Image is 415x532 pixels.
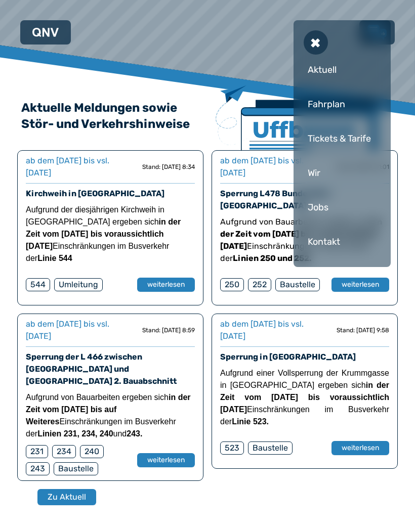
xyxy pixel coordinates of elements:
[26,217,181,250] strong: in der Zeit vom [DATE] bis voraussichtlich [DATE]
[26,189,164,198] a: Kirchweih in [GEOGRAPHIC_DATA]
[220,278,244,291] div: 250
[220,189,334,210] a: Sperrung L478 Bundenthal - [GEOGRAPHIC_DATA]
[26,155,134,179] div: ab dem [DATE] bis vsl. [DATE]
[37,489,96,505] button: Zu Aktuell
[220,216,389,264] p: Aufgrund von Bauarbeiten ergeben sich Einschränkungen im Busverkehr der
[32,28,59,37] img: QNV Logo
[220,441,244,455] div: 523
[220,381,389,414] strong: in der Zeit vom [DATE] bis voraussichtlich [DATE]
[37,254,72,262] strong: Linie 544
[304,192,381,223] a: Jobs
[337,326,389,334] div: Stand: [DATE] 9:58
[26,278,50,291] div: 544
[80,445,104,458] div: 240
[220,352,356,362] a: Sperrung in [GEOGRAPHIC_DATA]
[275,278,320,291] div: Baustelle
[142,326,195,334] div: Stand: [DATE] 8:59
[220,217,382,251] strong: in der Zeit vom [DATE] bis voraussichtlich [DATE]
[304,158,381,188] a: Wir
[127,429,142,438] strong: 243.
[216,85,378,211] img: Zeitung mit Titel Uffbase
[54,462,98,475] div: Baustelle
[54,278,103,291] div: Umleitung
[304,89,381,119] a: Fahrplan
[304,227,381,257] a: Kontakt
[220,318,328,342] div: ab dem [DATE] bis vsl. [DATE]
[299,25,333,60] div: +
[26,318,134,342] div: ab dem [DATE] bis vsl. [DATE]
[137,278,195,292] button: weiterlesen
[232,417,269,426] strong: Linie 523.
[248,441,293,455] div: Baustelle
[37,429,113,438] strong: Linien 231, 234, 240
[26,393,191,438] span: Aufgrund von Bauarbeiten ergeben sich Einschränkungen im Busverkehr der und
[21,100,394,132] h2: Aktuelle Meldungen sowie Stör- und Verkehrshinweise
[26,352,177,386] a: Sperrung der L 466 zwischen [GEOGRAPHIC_DATA] und [GEOGRAPHIC_DATA] 2. Bauabschnitt
[304,123,381,154] a: Tickets & Tarife
[248,278,271,291] div: 252
[26,445,48,458] div: 231
[233,253,312,263] strong: Linien 250 und 252.
[52,445,76,458] div: 234
[26,393,191,426] strong: in der Zeit vom [DATE] bis auf Weiteres
[304,55,381,85] a: Aktuell
[26,205,181,262] span: Aufgrund der diesjährigen Kirchweih in [GEOGRAPHIC_DATA] ergeben sich Einschränkungen im Busverke...
[142,163,195,171] div: Stand: [DATE] 8:34
[331,441,389,455] button: weiterlesen
[32,24,59,40] a: QNV Logo
[137,453,195,467] button: weiterlesen
[220,369,389,426] span: Aufgrund einer Vollsperrung der Krummgasse in [GEOGRAPHIC_DATA] ergeben sich Einschränkungen im B...
[220,155,328,179] div: ab dem [DATE] bis vsl. [DATE]
[26,462,50,475] div: 243
[331,278,389,292] button: weiterlesen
